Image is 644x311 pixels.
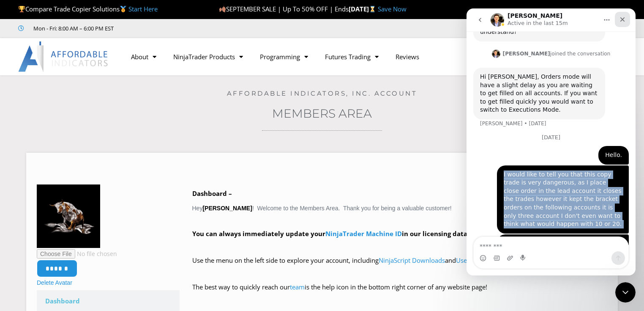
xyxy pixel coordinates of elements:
[192,188,608,305] div: Hey ! Welcome to the Members Area. Thank you for being a valuable customer!
[219,5,349,13] span: SEPTEMBER SALE | Up To 50% OFF | Ends
[31,23,114,33] span: Mon - Fri: 8:00 AM – 6:00 PM EST
[27,246,33,253] button: Gif picker
[219,6,226,12] img: 🍂
[272,106,372,121] a: Members Area
[379,256,445,264] a: NinjaScript Downloads
[317,47,387,66] a: Futures Trading
[120,6,126,12] img: 🥇
[369,6,376,12] img: ⌛
[349,5,378,13] strong: [DATE]
[18,41,109,72] img: LogoAI
[456,256,496,264] a: User Manuals
[123,47,165,66] a: About
[192,229,484,238] strong: You can always immediately update your in our licensing database.
[7,228,162,243] textarea: Message…
[251,47,317,66] a: Programming
[192,255,608,278] p: Use the menu on the left side to explore your account, including and .
[165,47,251,66] a: NinjaTrader Products
[128,5,158,13] a: Start Here
[192,189,232,198] b: Dashboard –
[13,246,20,253] button: Emoji picker
[54,246,60,253] button: Start recording
[387,47,428,66] a: Reviews
[40,246,47,253] button: Upload attachment
[202,205,252,212] strong: [PERSON_NAME]
[18,5,158,13] span: Compare Trade Copier Solutions
[378,5,407,13] a: Save Now
[37,184,100,248] img: Bull-150x150.png
[290,283,305,291] a: team
[227,89,418,97] a: Affordable Indicators, Inc. Account
[467,8,636,275] iframe: Intercom live chat
[7,226,162,304] div: Joseph says…
[30,226,162,294] div: It is very hard for me to explain exactly what happened but it is almost like the orders were fil...
[123,47,502,66] nav: Menu
[145,243,158,256] button: Send a message…
[19,6,25,12] img: 🏆
[37,279,72,286] a: Delete Avatar
[192,281,608,305] p: The best way to quickly reach our is the help icon in the bottom right corner of any website page!
[325,229,402,238] a: NinjaTrader Machine ID
[126,24,252,33] iframe: Customer reviews powered by Trustpilot
[615,282,636,303] iframe: Intercom live chat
